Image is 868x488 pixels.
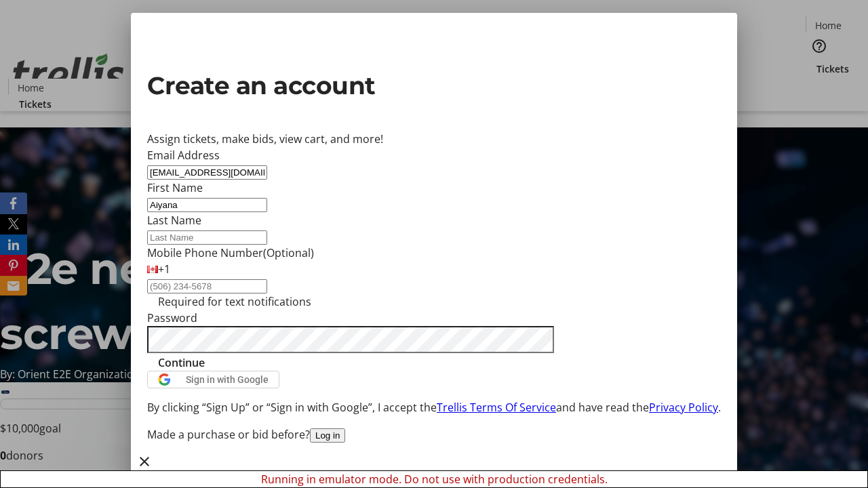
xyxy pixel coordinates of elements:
button: Log in [310,428,345,443]
input: Email Address [147,165,267,180]
input: First Name [147,198,267,212]
input: (506) 234-5678 [147,279,267,293]
label: Password [147,310,197,325]
button: Close [131,448,158,475]
h2: Create an account [147,67,721,104]
input: Last Name [147,230,267,245]
tr-hint: Required for text notifications [158,293,311,310]
button: Sign in with Google [147,371,279,388]
p: By clicking “Sign Up” or “Sign in with Google”, I accept the and have read the . [147,399,721,415]
a: Privacy Policy [649,400,718,415]
a: Trellis Terms Of Service [437,400,556,415]
label: First Name [147,180,203,195]
label: Mobile Phone Number (Optional) [147,245,314,260]
label: Email Address [147,148,220,163]
span: Sign in with Google [186,374,269,385]
label: Last Name [147,213,201,228]
div: Made a purchase or bid before? [147,426,721,443]
span: Continue [158,354,205,371]
div: Assign tickets, make bids, view cart, and more! [147,131,721,147]
button: Continue [147,354,216,371]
